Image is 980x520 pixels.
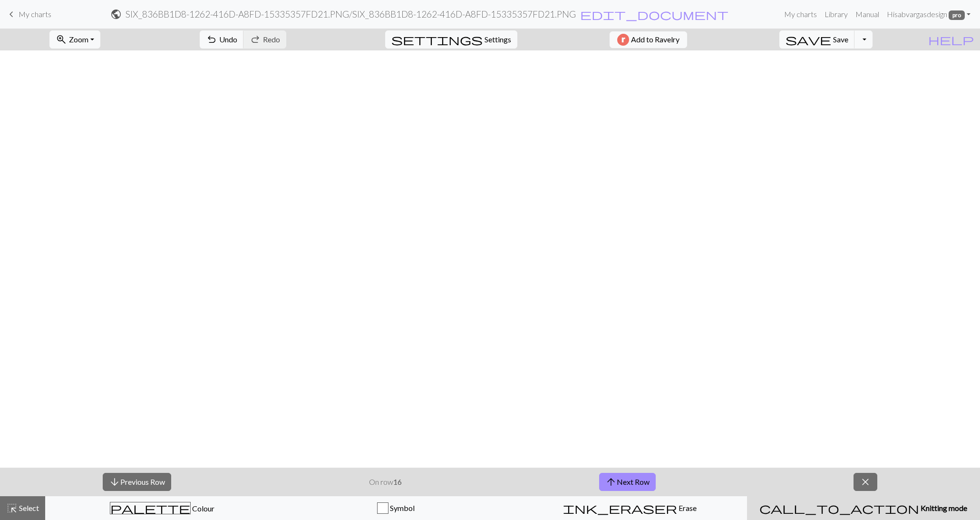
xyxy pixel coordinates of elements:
span: close [860,475,871,489]
button: Add to Ravelry [610,31,687,48]
button: SettingsSettings [385,30,517,49]
button: Undo [200,30,244,49]
span: arrow_downward [109,475,120,489]
span: Add to Ravelry [631,34,679,46]
strong: 16 [393,477,402,486]
span: edit_document [580,8,728,21]
span: Undo [219,35,237,44]
span: settings [391,33,483,46]
a: My charts [780,5,821,24]
a: My charts [6,6,51,22]
span: keyboard_arrow_left [6,8,17,21]
button: Symbol [279,496,513,520]
span: arrow_upward [605,475,617,489]
a: Hisabvargasdesign pro [883,5,974,24]
span: highlight_alt [6,501,18,515]
button: Knitting mode [747,496,980,520]
button: Erase [513,496,747,520]
span: ink_eraser [563,501,677,515]
span: public [110,8,122,21]
button: Save [779,30,855,49]
span: Select [18,503,39,512]
h2: SIX_836BB1D8-1262-416D-A8FD-15335357FD21.PNG / SIX_836BB1D8-1262-416D-A8FD-15335357FD21.PNG [126,9,576,20]
button: Colour [45,496,279,520]
i: Settings [391,34,483,45]
a: Library [821,5,852,24]
span: Settings [485,34,511,45]
span: help [928,33,974,46]
span: Zoom [69,35,88,44]
span: save [786,33,831,46]
span: Symbol [388,503,415,512]
img: Ravelry [617,34,629,46]
span: pro [949,10,965,20]
button: Zoom [49,30,100,49]
p: On row [369,476,402,488]
span: Colour [191,504,214,513]
button: Previous Row [103,473,171,491]
span: call_to_action [759,501,919,515]
span: Erase [677,503,697,512]
span: Knitting mode [919,503,967,512]
span: undo [206,33,217,46]
a: Manual [852,5,883,24]
span: zoom_in [56,33,67,46]
span: My charts [19,10,51,19]
span: palette [110,501,190,515]
button: Next Row [599,473,656,491]
span: Save [833,35,848,44]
